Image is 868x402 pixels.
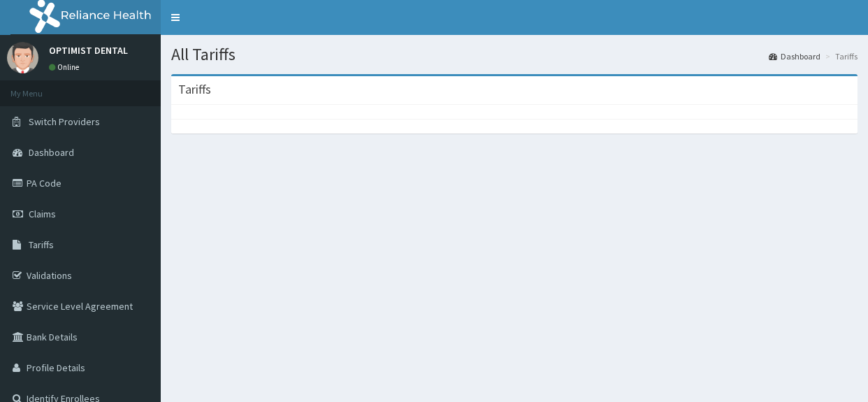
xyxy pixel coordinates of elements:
[178,83,211,96] h3: Tariffs
[49,62,82,72] a: Online
[29,146,74,159] span: Dashboard
[769,50,820,62] a: Dashboard
[49,45,128,55] p: OPTIMIST DENTAL
[822,50,858,62] li: Tariffs
[29,208,56,220] span: Claims
[7,42,38,73] img: User Image
[29,115,100,128] span: Switch Providers
[29,238,54,251] span: Tariffs
[171,45,858,64] h1: All Tariffs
